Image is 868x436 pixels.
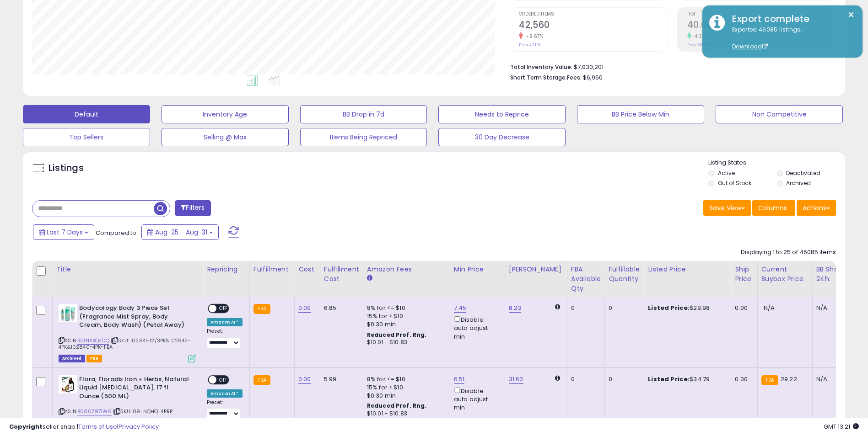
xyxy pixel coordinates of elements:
[816,265,850,284] div: BB Share 24h.
[752,200,795,216] button: Columns
[59,304,196,362] div: ASIN:
[648,304,724,312] div: $29.98
[786,179,811,187] label: Archived
[797,200,836,216] button: Actions
[735,304,750,312] div: 0.00
[454,303,467,313] a: 7.45
[454,375,465,384] a: 6.51
[687,20,836,32] h2: 40.00%
[703,200,751,216] button: Save View
[79,375,190,403] b: Flora, Floradix Iron + Herbs, Natural Liquid [MEDICAL_DATA], 17 fl Ounce (500 ML)
[758,203,787,213] span: Columns
[367,312,443,320] div: 15% for > $10
[454,314,498,341] div: Disable auto adjust min
[23,128,150,146] button: Top Sellers
[824,422,859,431] span: 2025-09-8 13:21 GMT
[741,248,836,257] div: Displaying 1 to 25 of 46085 items
[438,105,566,123] button: Needs to Reprice
[77,408,112,415] a: B000Z971W6
[718,179,751,187] label: Out of Stock
[253,304,270,314] small: FBA
[207,399,243,420] div: Preset:
[141,224,219,240] button: Aug-25 - Aug-31
[708,159,845,167] p: Listing States:
[510,63,572,71] b: Total Inventory Value:
[519,12,667,17] span: Ordered Items
[367,320,443,329] div: $0.30 min
[113,408,173,415] span: | SKU: 09-NQHQ-4PRP
[648,375,690,383] b: Listed Price:
[438,128,566,146] button: 30 Day Decrease
[735,265,753,284] div: Ship Price
[367,392,443,400] div: $0.30 min
[207,389,243,398] div: Amazon AI *
[648,375,724,383] div: $34.79
[816,375,846,383] div: N/A
[300,128,427,146] button: Items Being Repriced
[786,169,820,177] label: Deactivated
[509,303,522,313] a: 8.23
[86,355,102,362] span: FBA
[687,42,711,48] small: Prev: 38.32%
[78,422,117,431] a: Terms of Use
[298,375,311,384] a: 0.00
[367,383,443,392] div: 15% for > $10
[367,375,443,383] div: 8% for <= $10
[367,304,443,312] div: 8% for <= $10
[216,376,231,383] span: OFF
[207,328,243,349] div: Preset:
[510,61,829,72] li: $7,030,201
[216,305,231,313] span: OFF
[781,375,797,383] span: 29.22
[571,304,598,312] div: 0
[571,375,598,383] div: 0
[324,265,359,284] div: Fulfillment Cost
[648,265,727,274] div: Listed Price
[49,162,84,175] h5: Listings
[583,73,603,82] span: $6,960
[298,265,316,274] div: Cost
[77,337,109,345] a: B01NAXQ4DQ
[300,105,427,123] button: BB Drop in 7d
[764,303,775,312] span: N/A
[162,105,289,123] button: Inventory Age
[735,375,750,383] div: 0.00
[510,74,582,81] b: Short Term Storage Fees:
[519,20,667,32] h2: 42,560
[367,274,372,282] small: Amazon Fees.
[718,169,735,177] label: Active
[367,265,446,274] div: Amazon Fees
[761,375,778,385] small: FBA
[691,33,709,40] small: 4.38%
[454,265,501,274] div: Min Price
[577,105,704,123] button: BB Price Below Min
[59,304,77,322] img: 51-yi8JgFSL._SL40_.jpg
[298,303,311,313] a: 0.00
[716,105,843,123] button: Non Competitive
[253,375,270,385] small: FBA
[59,375,77,393] img: 51k7Oh+0syL._SL40_.jpg
[96,229,138,237] span: Compared to:
[725,26,856,51] div: Exported 46085 listings.
[519,42,540,48] small: Prev: 47,115
[454,386,498,412] div: Disable auto adjust min
[324,375,356,383] div: 5.99
[648,303,690,312] b: Listed Price:
[33,224,94,240] button: Last 7 Days
[816,304,846,312] div: N/A
[725,12,856,26] div: Export complete
[253,265,291,274] div: Fulfillment
[367,339,443,346] div: $10.01 - $10.83
[687,12,836,17] span: ROI
[47,228,83,237] span: Last 7 Days
[9,422,43,431] strong: Copyright
[59,355,85,362] span: Listings that have been deleted from Seller Central
[175,200,210,216] button: Filters
[732,43,768,50] a: Download
[324,304,356,312] div: 6.85
[9,423,159,431] div: seller snap | |
[23,105,150,123] button: Default
[56,265,199,274] div: Title
[119,422,159,431] a: Privacy Policy
[59,337,191,351] span: | SKU: 102841-12/3PK&102842-4PK&102840-4PK-FBA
